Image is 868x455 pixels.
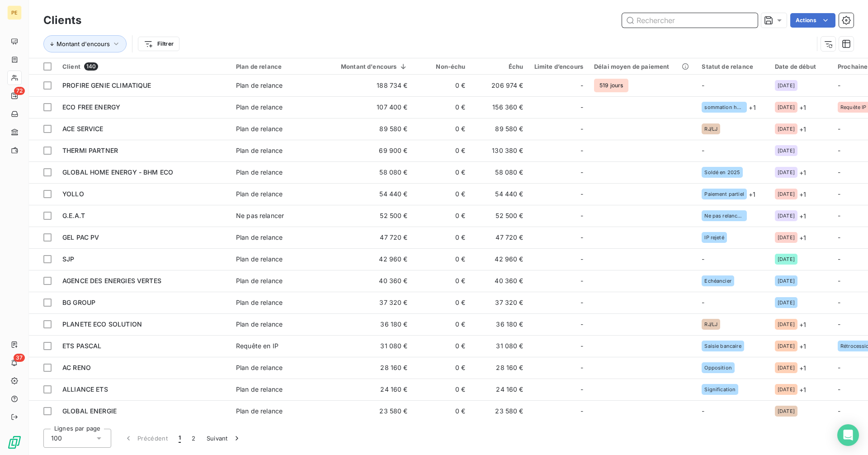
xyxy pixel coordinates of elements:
[838,364,840,371] span: -
[471,248,529,270] td: 42 960 €
[704,126,717,132] span: RJ/LJ
[471,118,529,140] td: 89 580 €
[325,357,413,379] td: 28 160 €
[702,299,704,306] span: -
[580,124,583,133] span: -
[325,75,413,96] td: 188 734 €
[62,342,102,350] span: ETS PASCAL
[236,190,283,199] div: Plan de relance
[236,255,283,264] div: Plan de relance
[799,211,806,221] span: + 1
[325,248,413,270] td: 42 960 €
[413,270,471,292] td: 0 €
[325,379,413,400] td: 24 160 €
[838,255,840,263] span: -
[838,212,840,219] span: -
[580,81,583,90] span: -
[471,183,529,205] td: 54 440 €
[704,104,744,110] span: sommation huissier
[413,118,471,140] td: 0 €
[62,255,74,263] span: SJP
[580,276,583,285] span: -
[838,81,840,89] span: -
[704,213,744,218] span: Ne pas relancer / [PERSON_NAME]
[413,140,471,161] td: 0 €
[704,322,717,327] span: RJ/LJ
[778,387,795,392] span: [DATE]
[236,211,284,220] div: Ne pas relancer
[838,125,840,133] span: -
[622,13,758,28] input: Rechercher
[413,400,471,422] td: 0 €
[43,35,127,52] button: Montant d'encours
[62,212,85,219] span: G.E.A.T
[534,63,583,70] div: Limite d’encours
[580,407,583,416] span: -
[413,313,471,335] td: 0 €
[799,190,806,199] span: + 1
[799,103,806,112] span: + 1
[62,81,151,89] span: PROFIRE GENIE CLIMATIQUE
[236,233,283,242] div: Plan de relance
[413,75,471,96] td: 0 €
[471,313,529,335] td: 36 180 €
[580,385,583,394] span: -
[236,363,283,372] div: Plan de relance
[580,320,583,329] span: -
[778,235,795,240] span: [DATE]
[325,227,413,248] td: 47 720 €
[471,292,529,313] td: 37 320 €
[778,104,795,110] span: [DATE]
[471,357,529,379] td: 28 160 €
[704,170,740,175] span: Soldé en 2025
[62,63,80,70] span: Client
[325,292,413,313] td: 37 320 €
[778,126,795,132] span: [DATE]
[51,434,62,443] span: 100
[236,103,283,112] div: Plan de relance
[580,103,583,112] span: -
[471,161,529,183] td: 58 080 €
[236,385,283,394] div: Plan de relance
[471,335,529,357] td: 31 080 €
[471,75,529,96] td: 206 974 €
[413,357,471,379] td: 0 €
[236,341,278,351] div: Requête en IP
[186,429,201,448] button: 2
[471,205,529,227] td: 52 500 €
[775,63,827,70] div: Date de début
[419,63,466,70] div: Non-échu
[62,385,108,393] span: ALLIANCE ETS
[236,168,283,177] div: Plan de relance
[62,299,95,306] span: BG GROUP
[179,434,181,443] span: 1
[702,81,704,89] span: -
[471,270,529,292] td: 40 360 €
[84,62,98,71] span: 140
[702,147,704,154] span: -
[471,400,529,422] td: 23 580 €
[57,40,110,47] span: Montant d'encours
[471,96,529,118] td: 156 360 €
[594,63,691,70] div: Délai moyen de paiement
[62,147,118,154] span: THERMI PARTNER
[749,103,755,112] span: + 1
[580,363,583,372] span: -
[325,400,413,422] td: 23 580 €
[236,63,319,70] div: Plan de relance
[580,190,583,199] span: -
[838,407,840,415] span: -
[413,96,471,118] td: 0 €
[778,322,795,327] span: [DATE]
[62,168,173,176] span: GLOBAL HOME ENERGY - BHM ECO
[14,354,25,362] span: 37
[118,429,173,448] button: Précédent
[704,191,744,197] span: Paiement partiel
[778,256,795,262] span: [DATE]
[236,298,283,307] div: Plan de relance
[236,320,283,329] div: Plan de relance
[838,320,840,328] span: -
[749,190,755,199] span: + 1
[62,190,84,198] span: YOLLO
[62,364,91,371] span: AC RENO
